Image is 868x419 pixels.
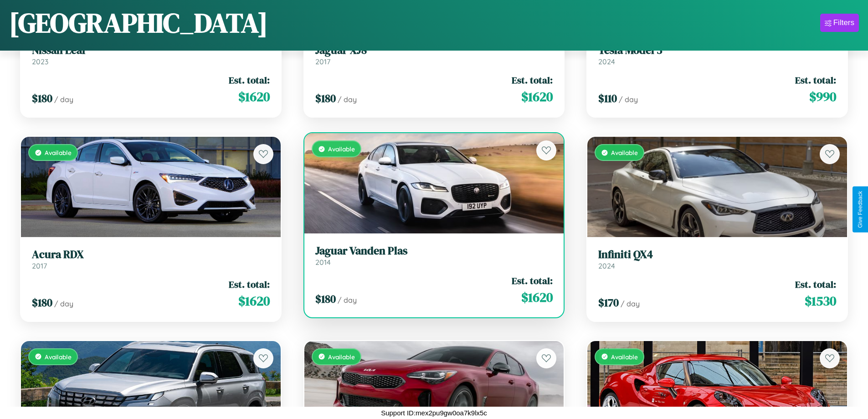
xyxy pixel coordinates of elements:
[857,191,863,228] div: Give Feedback
[32,248,270,270] a: Acura RDX2017
[521,88,553,106] span: $ 1620
[805,292,836,310] span: $ 1530
[598,57,615,66] span: 2024
[328,353,355,361] span: Available
[598,248,836,261] h3: Infiniti QX4
[795,278,836,291] span: Est. total:
[521,288,553,306] span: $ 1620
[238,292,270,310] span: $ 1620
[611,353,638,361] span: Available
[833,18,854,27] div: Filters
[229,278,270,291] span: Est. total:
[611,149,638,156] span: Available
[795,73,836,87] span: Est. total:
[315,44,553,57] h3: Jaguar XJ8
[809,88,836,106] span: $ 990
[32,248,270,261] h3: Acura RDX
[54,299,73,308] span: / day
[315,91,336,106] span: $ 180
[315,44,553,66] a: Jaguar XJ82017
[338,295,357,305] span: / day
[621,299,640,308] span: / day
[598,295,619,310] span: $ 170
[315,244,553,258] h3: Jaguar Vanden Plas
[598,248,836,270] a: Infiniti QX42024
[45,353,72,361] span: Available
[315,57,330,66] span: 2017
[32,91,52,106] span: $ 180
[381,407,487,419] p: Support ID: mex2pu9gw0oa7k9lx5c
[45,149,72,156] span: Available
[820,14,859,32] button: Filters
[32,57,48,66] span: 2023
[512,274,553,287] span: Est. total:
[32,44,270,66] a: Nissan Leaf2023
[9,4,268,41] h1: [GEOGRAPHIC_DATA]
[315,244,553,267] a: Jaguar Vanden Plas2014
[238,88,270,106] span: $ 1620
[598,44,836,57] h3: Tesla Model 3
[598,44,836,66] a: Tesla Model 32024
[54,95,73,104] span: / day
[229,73,270,87] span: Est. total:
[315,258,331,267] span: 2014
[338,95,357,104] span: / day
[512,73,553,87] span: Est. total:
[32,261,47,270] span: 2017
[598,91,617,106] span: $ 110
[32,295,52,310] span: $ 180
[598,261,615,270] span: 2024
[619,95,638,104] span: / day
[315,291,336,306] span: $ 180
[32,44,270,57] h3: Nissan Leaf
[328,145,355,153] span: Available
